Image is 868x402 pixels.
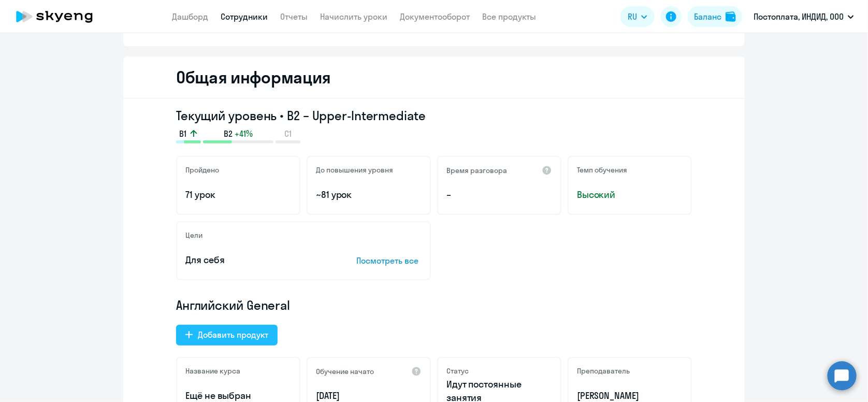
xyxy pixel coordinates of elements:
h5: Время разговора [446,166,507,175]
span: B2 [224,128,233,139]
h3: Текущий уровень • B2 – Upper-Intermediate [176,107,692,124]
span: +41% [235,128,253,139]
h5: Статус [446,366,469,376]
button: Постоплата, ИНДИД, ООО [748,4,859,29]
h5: Темп обучения [577,165,627,175]
p: 71 урок [185,188,291,202]
a: Сотрудники [221,11,268,22]
span: Высокий [577,188,683,202]
p: – [446,188,552,202]
div: Добавить продукт [198,328,268,341]
a: Отчеты [280,11,308,22]
a: Дашборд [172,11,208,22]
a: Документооборот [400,11,470,22]
button: Балансbalance [688,6,742,27]
a: Все продукты [482,11,536,22]
span: Английский General [176,297,290,313]
button: Добавить продукт [176,325,278,346]
h5: Преподаватель [577,366,630,376]
p: Для себя [185,253,324,267]
div: Баланс [694,10,721,23]
h5: Пройдено [185,165,219,175]
span: B1 [179,128,186,139]
p: Постоплата, ИНДИД, ООО [754,10,844,23]
h5: До повышения уровня [316,165,393,175]
h5: Название курса [185,366,240,376]
span: RU [628,10,637,23]
img: balance [726,11,736,22]
button: RU [620,6,655,27]
p: ~81 урок [316,188,422,202]
span: C1 [284,128,292,139]
h5: Цели [185,231,202,240]
p: Посмотреть все [356,254,422,267]
h2: Общая информация [176,67,331,88]
h5: Обучение начато [316,367,374,376]
a: Начислить уроки [320,11,387,22]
